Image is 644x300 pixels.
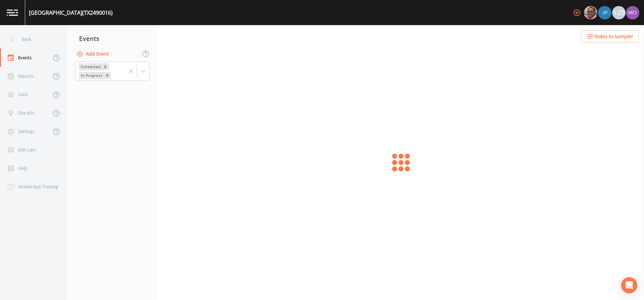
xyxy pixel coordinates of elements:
div: Remove In Progress [104,72,111,79]
img: 4e251478aba98ce068fb7eae8f78b90c [626,6,639,19]
button: Notes to Sampler [581,30,639,43]
div: +20 [612,6,626,19]
div: In Progress [79,72,104,79]
span: Notes to Sampler [594,32,633,41]
img: e2d790fa78825a4bb76dcb6ab311d44c [584,6,597,19]
div: [GEOGRAPHIC_DATA] (TX2490016) [29,9,113,17]
div: Mike Franklin [584,6,598,19]
div: Remove Scheduled [102,63,109,70]
img: 41241ef155101aa6d92a04480b0d0000 [598,6,611,19]
div: Open Intercom Messenger [621,277,637,293]
img: logo [7,9,18,16]
div: Joshua gere Paul [598,6,612,19]
div: Scheduled [79,63,102,70]
button: Add Event [75,48,111,60]
div: Events [67,30,158,47]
